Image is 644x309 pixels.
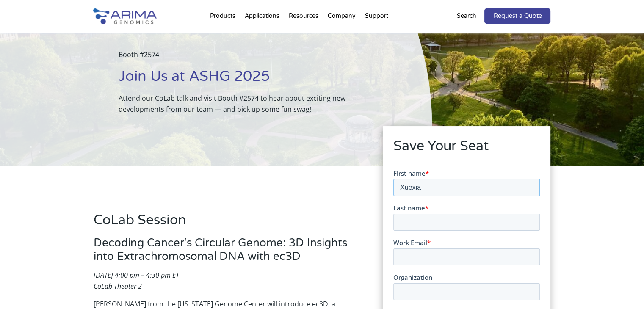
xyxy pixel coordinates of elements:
a: Request a Quote [484,8,550,24]
h1: Join Us at ASHG 2025 [119,67,390,93]
p: Booth #2574 [119,49,390,67]
h3: Decoding Cancer’s Circular Genome: 3D Insights into Extrachromosomal DNA with ec3D [94,236,358,270]
img: Arima-Genomics-logo [93,8,157,24]
p: Search [456,11,476,22]
em: [DATE] 4:00 pm – 4:30 pm ET [94,270,179,280]
h2: Save Your Seat [393,137,540,162]
em: CoLab Theater 2 [94,281,142,291]
p: Attend our CoLab talk and visit Booth #2574 to hear about exciting new developments from our team... [119,93,390,115]
h2: CoLab Session [94,211,358,236]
